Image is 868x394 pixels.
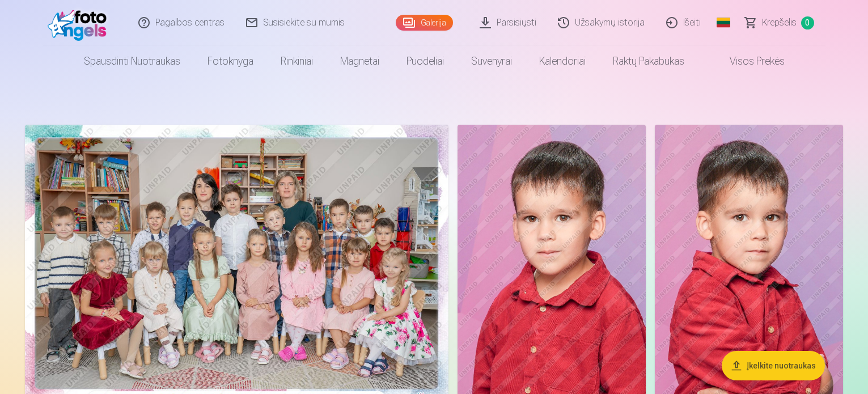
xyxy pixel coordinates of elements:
a: Rinkiniai [267,45,327,77]
img: /fa2 [48,5,113,41]
a: Raktų pakabukas [599,45,698,77]
a: Visos prekės [698,45,798,77]
a: Kalendoriai [526,45,599,77]
button: Įkelkite nuotraukas [722,351,825,380]
a: Galerija [396,15,453,31]
a: Magnetai [327,45,393,77]
a: Spausdinti nuotraukas [70,45,194,77]
a: Puodeliai [393,45,458,77]
a: Suvenyrai [458,45,526,77]
a: Fotoknyga [194,45,267,77]
span: Krepšelis [762,16,797,29]
span: 0 [801,16,814,29]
